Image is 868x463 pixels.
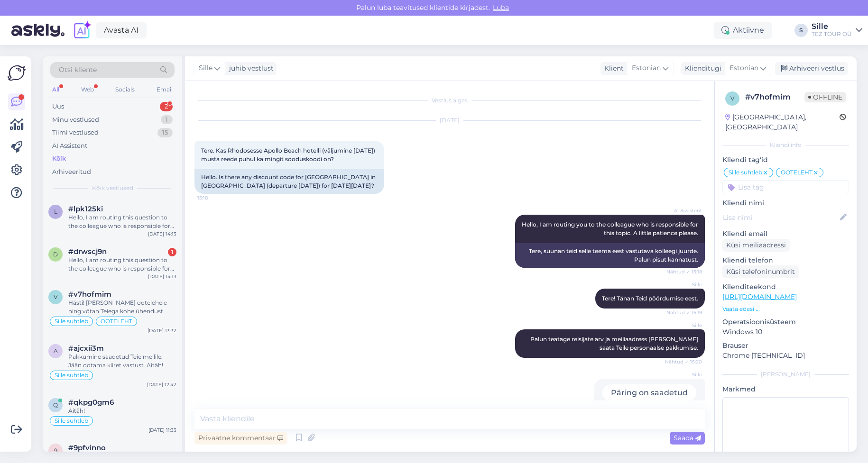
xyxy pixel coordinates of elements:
[54,447,57,454] span: 9
[515,243,705,268] div: Tere, suunan teid selle teema eest vastutava kolleegi juurde. Palun pisut kannatust.
[53,401,58,409] span: q
[722,341,849,351] p: Brauser
[68,247,107,256] span: #drwscj9n
[68,256,176,273] div: Hello, I am routing this question to the colleague who is responsible for this topic. The reply m...
[666,371,702,378] span: Sille
[54,293,57,300] span: v
[812,23,862,38] a: SilleTEZ TOUR OÜ
[804,92,846,102] span: Offline
[722,370,849,379] div: [PERSON_NAME]
[723,212,838,223] input: Lisa nimi
[55,372,88,378] span: Sille suhtleb
[602,384,696,401] div: Päring on saadetud
[666,207,702,214] span: AI Assistent
[722,292,797,301] a: [URL][DOMAIN_NAME]
[52,115,99,125] div: Minu vestlused
[225,64,274,73] div: juhib vestlust
[148,273,176,280] div: [DATE] 14:13
[147,381,176,388] div: [DATE] 12:42
[722,265,799,278] div: Küsi telefoninumbrit
[794,24,808,37] div: S
[54,208,57,215] span: l
[72,20,92,40] img: explore-ai
[53,251,58,258] span: d
[722,282,849,292] p: Klienditeekond
[730,95,734,102] span: v
[600,64,624,73] div: Klient
[745,91,804,103] div: # v7hofmim
[681,64,721,73] div: Klienditugi
[68,407,176,415] div: Aitäh!
[68,353,176,370] div: Pakkumine saadetud Teie meilile. Jään ootama kiiret vastust. Aitäh!
[50,83,61,96] div: All
[632,63,661,73] span: Estonian
[775,62,848,75] div: Arhiveeri vestlus
[148,427,176,434] div: [DATE] 11:33
[96,22,147,38] a: Avasta AI
[8,64,26,82] img: Askly Logo
[55,418,88,424] span: Sille suhtleb
[52,141,87,151] div: AI Assistent
[201,147,377,163] span: Tere. Kas Rhodosesse Apollo Beach hotelli (väljumine [DATE]) musta reede puhul ka mingit soodusko...
[722,239,790,252] div: Küsi meiliaadressi
[666,268,702,275] span: Nähtud ✓ 15:18
[722,305,849,313] p: Vaata edasi ...
[722,141,849,149] div: Kliendi info
[602,295,698,302] span: Tere! Tänan Teid pöördumise eest.
[68,299,176,316] div: Hästi! [PERSON_NAME] ootelehele ning võtan Teiega kohe ühendust [EMAIL_ADDRESS][DOMAIN_NAME] kui ...
[781,170,813,175] span: OOTELEHT
[530,336,700,351] span: Palun teatage reisijate arv ja meiliaadress [PERSON_NAME] saata Teile personaalse pakkumise.
[54,347,58,354] span: a
[522,221,700,236] span: Hello, I am routing you to the colleague who is responsible for this topic. A little patience ple...
[194,96,705,105] div: Vestlus algas
[722,351,849,361] p: Chrome [TECHNICAL_ID]
[157,128,173,137] div: 15
[722,255,849,265] p: Kliendi telefon
[674,434,701,442] span: Saada
[148,327,176,334] div: [DATE] 13:32
[194,432,287,445] div: Privaatne kommentaar
[722,229,849,239] p: Kliendi email
[55,318,88,324] span: Sille suhtleb
[68,398,114,407] span: #qkpg0gm6
[148,230,176,237] div: [DATE] 14:13
[722,384,849,394] p: Märkmed
[194,116,705,125] div: [DATE]
[161,115,173,125] div: 1
[197,194,233,201] span: 15:18
[92,184,133,192] span: Kõik vestlused
[68,213,176,230] div: Hello, I am routing this question to the colleague who is responsible for this topic. The reply m...
[168,248,176,256] div: 1
[52,154,66,163] div: Kõik
[725,112,840,132] div: [GEOGRAPHIC_DATA], [GEOGRAPHIC_DATA]
[714,22,772,39] div: Aktiivne
[722,198,849,208] p: Kliendi nimi
[722,180,849,194] input: Lisa tag
[160,102,173,111] div: 2
[79,83,96,96] div: Web
[490,3,512,12] span: Luba
[812,30,852,38] div: TEZ TOUR OÜ
[729,170,762,175] span: Sille suhtleb
[722,155,849,165] p: Kliendi tag'id
[68,444,106,452] span: #9pfvinno
[68,344,104,353] span: #ajcxii3m
[101,318,132,324] span: OOTELEHT
[722,317,849,327] p: Operatsioonisüsteem
[68,205,103,213] span: #lpk125ki
[68,290,111,299] span: #v7hofmim
[666,322,702,329] span: Sille
[52,128,99,137] div: Tiimi vestlused
[113,83,137,96] div: Socials
[812,23,852,30] div: Sille
[52,102,64,111] div: Uus
[194,169,384,194] div: Hello. Is there any discount code for [GEOGRAPHIC_DATA] in [GEOGRAPHIC_DATA] (departure [DATE]) f...
[666,281,702,288] span: Sille
[729,63,758,73] span: Estonian
[665,358,702,365] span: Nähtud ✓ 15:20
[155,83,175,96] div: Email
[722,327,849,337] p: Windows 10
[52,167,91,177] div: Arhiveeritud
[199,63,212,73] span: Sille
[59,65,97,75] span: Otsi kliente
